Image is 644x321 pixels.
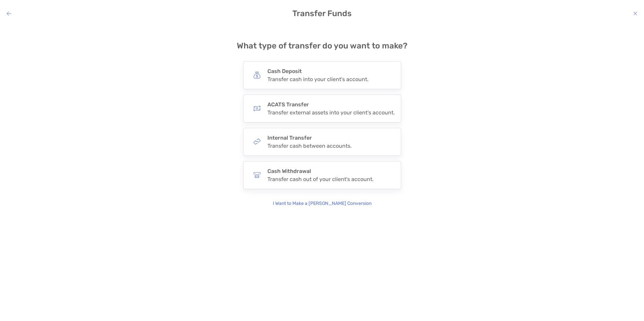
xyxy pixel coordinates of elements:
div: Transfer cash between accounts. [267,143,352,149]
div: Transfer cash into your client's account. [267,76,368,82]
div: Transfer external assets into your client's account. [267,109,395,116]
h4: What type of transfer do you want to make? [237,41,408,50]
div: Transfer cash out of your client's account. [267,176,374,182]
p: I Want to Make a [PERSON_NAME] Conversion [273,200,372,207]
img: button icon [253,105,261,112]
h4: Cash Withdrawal [267,168,374,174]
h4: Internal Transfer [267,135,352,141]
img: button icon [253,171,261,179]
img: button icon [253,71,261,79]
h4: Cash Deposit [267,68,368,74]
h4: ACATS Transfer [267,101,395,108]
img: button icon [253,138,261,145]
